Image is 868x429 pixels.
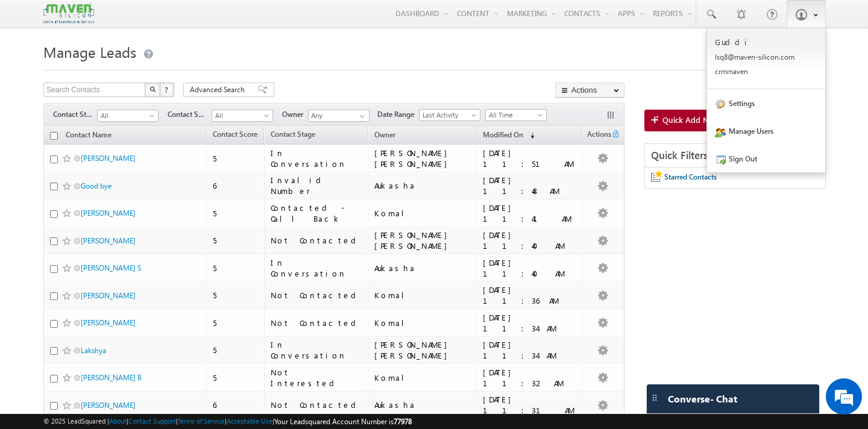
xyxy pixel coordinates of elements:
[483,284,576,306] div: [DATE] 11:36 AM
[353,110,368,122] a: Show All Items
[662,114,750,125] span: Quick Add New Student
[81,346,106,355] a: Lakshya
[81,291,136,300] a: [PERSON_NAME]
[645,144,825,168] div: Quick Filters
[271,175,362,196] div: Invalid Number
[149,86,156,92] img: Search
[668,393,737,404] span: Converse - Chat
[213,372,259,383] div: 5
[374,180,471,191] div: Aukasha
[483,394,576,416] div: [DATE] 11:31 AM
[43,3,94,24] img: Custom Logo
[271,148,362,169] div: In Conversation
[707,145,825,172] a: Sign Out
[650,393,659,402] img: carter-drag
[282,109,308,120] span: Owner
[128,417,176,425] a: Contact Support
[374,318,471,328] div: Komal
[213,318,259,328] div: 5
[213,399,259,410] div: 6
[374,148,471,169] div: [PERSON_NAME] [PERSON_NAME]
[486,110,543,121] span: All Time
[213,263,259,274] div: 5
[81,154,136,163] a: [PERSON_NAME]
[374,372,471,383] div: Komal
[374,290,471,301] div: Komal
[213,180,259,191] div: 6
[212,110,269,121] span: All
[715,52,817,61] p: lsq8@ maven -sili con.c om
[43,42,136,61] span: Manage Leads
[207,128,263,143] a: Contact Score
[168,109,212,120] span: Contact Source
[715,37,817,47] p: Guddi
[60,128,118,144] a: Contact Name
[271,130,315,139] span: Contact Stage
[271,339,362,361] div: In Conversation
[81,263,141,272] a: [PERSON_NAME] S
[483,130,523,139] span: Modified On
[477,128,541,143] a: Modified On (sorted descending)
[485,109,547,121] a: All Time
[271,318,362,328] div: Not Contacted
[715,67,817,76] p: crmma ven
[483,202,576,224] div: [DATE] 11:41 AM
[213,290,259,301] div: 5
[374,339,471,361] div: [PERSON_NAME] [PERSON_NAME]
[53,109,97,120] span: Contact Stage
[271,290,362,301] div: Not Contacted
[274,417,412,426] span: Your Leadsquared Account Number is
[377,109,419,120] span: Date Range
[190,84,248,95] span: Advanced Search
[271,257,362,279] div: In Conversation
[271,235,362,246] div: Not Contacted
[483,312,576,334] div: [DATE] 11:34 AM
[374,399,471,410] div: Aukasha
[81,373,142,382] a: [PERSON_NAME] B
[81,181,112,190] a: Good bye
[483,339,576,361] div: [DATE] 11:34 AM
[707,117,825,145] a: Manage Users
[707,28,825,89] a: Guddi lsq8@maven-silicon.com crmmaven
[483,257,576,279] div: [DATE] 11:40 AM
[213,130,257,139] span: Contact Score
[555,83,624,98] button: Actions
[525,131,535,140] span: (sorted descending)
[707,89,825,117] a: Settings
[483,148,576,169] div: [DATE] 11:51 AM
[271,202,362,224] div: Contacted - Call Back
[81,236,136,245] a: [PERSON_NAME]
[308,110,370,122] input: Type to Search
[582,128,611,143] span: Actions
[374,208,471,219] div: Komal
[483,230,576,251] div: [DATE] 11:40 AM
[81,401,136,410] a: [PERSON_NAME]
[664,172,717,181] span: Starred Contacts
[178,417,225,425] a: Terms of Service
[213,235,259,246] div: 5
[81,208,136,218] a: [PERSON_NAME]
[419,109,480,121] a: Last Activity
[97,110,159,122] a: All
[227,417,272,425] a: Acceptable Use
[374,263,471,274] div: Aukasha
[50,132,58,140] input: Check all records
[81,318,136,327] a: [PERSON_NAME]
[213,345,259,355] div: 5
[109,417,127,425] a: About
[644,110,825,131] a: Quick Add New Student
[165,84,170,95] span: ?
[43,416,412,427] span: © 2025 LeadSquared | | | | |
[271,367,362,389] div: Not Interested
[265,128,321,143] a: Contact Stage
[483,367,576,389] div: [DATE] 11:32 AM
[420,110,477,121] span: Last Activity
[483,175,576,196] div: [DATE] 11:48 AM
[394,417,412,426] span: 77978
[374,130,395,139] span: Owner
[212,110,273,122] a: All
[160,83,174,97] button: ?
[271,399,362,410] div: Not Contacted
[213,208,259,219] div: 5
[98,110,155,121] span: All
